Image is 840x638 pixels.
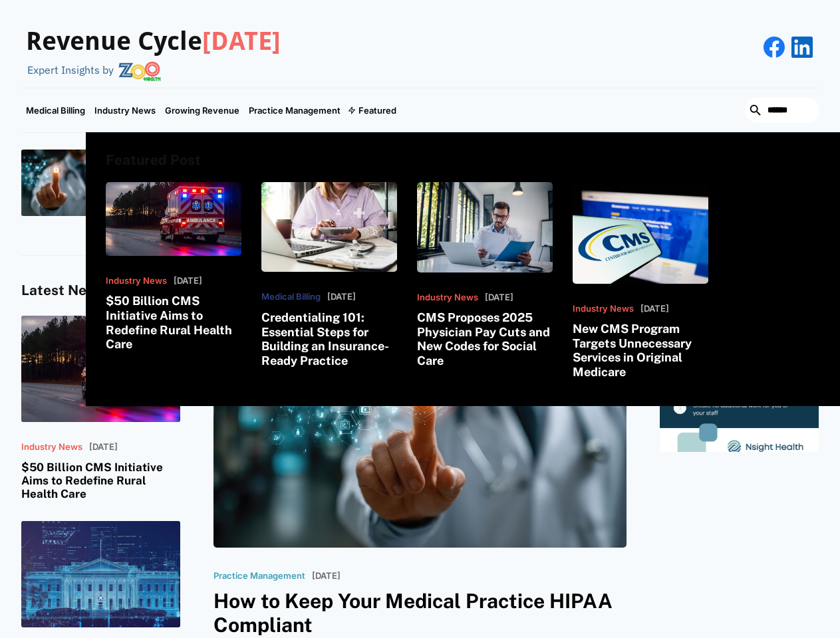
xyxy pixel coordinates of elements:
div: Expert Insights by [27,64,114,76]
div: Featured [358,105,396,116]
p: [DATE] [174,276,202,286]
p: [DATE] [327,292,356,302]
h3: Credentialing 101: Essential Steps for Building an Insurance-Ready Practice [261,310,397,368]
h3: Revenue Cycle [26,27,281,57]
p: Medical Billing [261,292,321,302]
p: [DATE] [312,571,341,582]
p: Industry News [106,276,167,286]
a: Growing Revenue [160,88,244,132]
h3: $50 Billion CMS Initiative Aims to Redefine Rural Health Care [106,294,241,351]
p: Practice Management [213,571,305,582]
a: Industry News[DATE]CMS Proposes 2025 Physician Pay Cuts and New Codes for Social Care [417,182,553,368]
h3: CMS Proposes 2025 Physician Pay Cuts and New Codes for Social Care [417,310,553,368]
a: Industry News[DATE]New CMS Program Targets Unnecessary Services in Original Medicare [573,182,708,379]
p: [DATE] [640,304,669,314]
span: [DATE] [202,27,281,56]
a: Industry News[DATE]$50 Billion CMS Initiative Aims to Redefine Rural Health Care [21,316,180,501]
a: Industry News[DATE]$50 Billion CMS Initiative Aims to Redefine Rural Health Care [106,182,241,352]
p: Industry News [417,292,478,303]
h3: New CMS Program Targets Unnecessary Services in Original Medicare [573,322,708,379]
a: Revenue Cycle[DATE]Expert Insights by [21,13,281,81]
div: Featured [345,88,401,132]
a: Industry News [90,88,160,132]
h4: Latest News [21,282,180,299]
p: [DATE] [89,442,118,453]
a: Practice Management [244,88,345,132]
p: [DATE] [485,292,513,303]
a: Medical Billing [21,88,90,132]
a: Practice ManagementHow to Keep Your Medical Practice HIPAA Compliant [21,150,206,216]
h3: How to Keep Your Medical Practice HIPAA Compliant [213,589,627,637]
p: Industry News [573,304,634,314]
h3: $50 Billion CMS Initiative Aims to Redefine Rural Health Care [21,461,180,501]
a: Medical Billing[DATE]Credentialing 101: Essential Steps for Building an Insurance-Ready Practice [261,182,397,368]
p: Industry News [21,442,82,453]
